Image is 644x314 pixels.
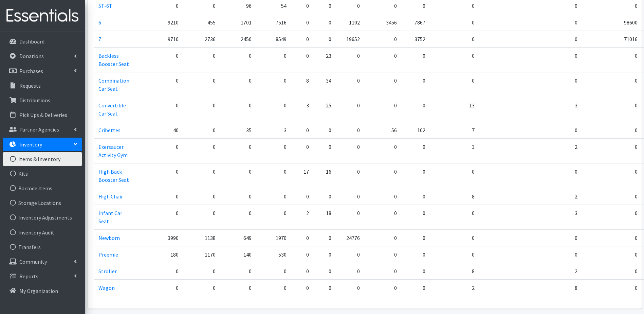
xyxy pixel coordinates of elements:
[335,205,364,229] td: 0
[335,31,364,47] td: 19652
[335,163,364,188] td: 0
[335,263,364,279] td: 0
[256,47,291,72] td: 0
[19,141,42,148] p: Inventory
[133,122,183,138] td: 40
[133,246,183,263] td: 180
[479,47,582,72] td: 0
[364,246,401,263] td: 0
[364,205,401,229] td: 0
[291,263,313,279] td: 0
[133,97,183,122] td: 0
[183,205,220,229] td: 0
[19,111,67,118] p: Pick Ups & Deliveries
[220,279,256,296] td: 0
[183,263,220,279] td: 0
[401,263,429,279] td: 0
[98,2,112,9] a: 5T-6T
[401,246,429,263] td: 0
[3,181,82,195] a: Barcode Items
[291,97,313,122] td: 3
[401,205,429,229] td: 0
[3,64,82,78] a: Purchases
[256,246,291,263] td: 530
[364,188,401,205] td: 0
[183,47,220,72] td: 0
[335,246,364,263] td: 0
[582,72,642,97] td: 0
[133,163,183,188] td: 0
[313,279,335,296] td: 0
[256,163,291,188] td: 0
[335,138,364,163] td: 0
[98,284,115,291] a: Wagon
[479,229,582,246] td: 0
[291,47,313,72] td: 0
[19,68,43,74] p: Purchases
[313,229,335,246] td: 0
[582,229,642,246] td: 0
[220,72,256,97] td: 0
[401,14,429,31] td: 7867
[582,205,642,229] td: 0
[98,268,117,275] a: Stroller
[429,97,479,122] td: 13
[479,122,582,138] td: 0
[3,35,82,48] a: Dashboard
[256,279,291,296] td: 0
[479,279,582,296] td: 8
[3,211,82,224] a: Inventory Adjustments
[313,122,335,138] td: 0
[133,263,183,279] td: 0
[98,36,101,42] a: 7
[364,263,401,279] td: 0
[429,188,479,205] td: 8
[582,263,642,279] td: 0
[401,138,429,163] td: 0
[291,14,313,31] td: 0
[479,205,582,229] td: 3
[183,122,220,138] td: 0
[313,263,335,279] td: 0
[3,4,82,27] img: HumanEssentials
[582,188,642,205] td: 0
[98,210,122,225] a: Infant Car Seat
[364,97,401,122] td: 0
[479,72,582,97] td: 0
[429,263,479,279] td: 8
[256,72,291,97] td: 0
[313,47,335,72] td: 23
[582,97,642,122] td: 0
[364,72,401,97] td: 0
[429,279,479,296] td: 2
[429,205,479,229] td: 0
[335,279,364,296] td: 0
[133,188,183,205] td: 0
[291,163,313,188] td: 17
[220,14,256,31] td: 1701
[364,279,401,296] td: 0
[3,123,82,136] a: Partner Agencies
[313,14,335,31] td: 0
[98,234,120,241] a: Newborn
[3,284,82,298] a: My Organization
[364,14,401,31] td: 3456
[98,251,118,258] a: Preemie
[19,126,59,133] p: Partner Agencies
[364,122,401,138] td: 56
[479,246,582,263] td: 0
[183,163,220,188] td: 0
[401,163,429,188] td: 0
[98,102,126,117] a: Convertible Car Seat
[19,287,58,294] p: My Organization
[183,279,220,296] td: 0
[291,279,313,296] td: 0
[3,269,82,283] a: Reports
[220,263,256,279] td: 0
[220,188,256,205] td: 0
[291,138,313,163] td: 0
[582,47,642,72] td: 0
[364,31,401,47] td: 0
[183,188,220,205] td: 0
[19,258,47,265] p: Community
